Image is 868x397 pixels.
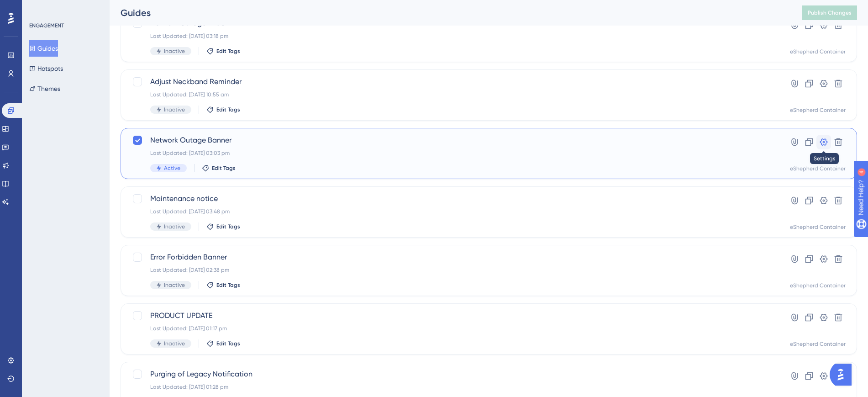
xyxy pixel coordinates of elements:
[790,165,846,172] div: eShepherd Container
[150,135,754,146] span: Network Outage Banner
[164,48,185,55] span: Inactive
[150,76,754,87] span: Adjust Neckband Reminder
[206,340,240,347] button: Edit Tags
[29,60,63,77] button: Hotspots
[164,281,185,289] span: Inactive
[150,32,754,40] div: Last Updated: [DATE] 03:18 pm
[206,281,240,289] button: Edit Tags
[21,2,57,13] span: Need Help?
[150,91,754,98] div: Last Updated: [DATE] 10:55 am
[206,48,240,55] button: Edit Tags
[29,40,58,57] button: Guides
[150,383,754,391] div: Last Updated: [DATE] 01:28 pm
[216,223,240,230] span: Edit Tags
[121,6,779,19] div: Guides
[150,208,754,215] div: Last Updated: [DATE] 03:48 pm
[802,5,857,20] button: Publish Changes
[150,369,754,380] span: Purging of Legacy Notification
[206,223,240,230] button: Edit Tags
[150,325,754,332] div: Last Updated: [DATE] 01:17 pm
[150,310,754,321] span: PRODUCT UPDATE
[164,106,185,113] span: Inactive
[150,193,754,204] span: Maintenance notice
[150,252,754,263] span: Error Forbidden Banner
[830,361,857,388] iframe: UserGuiding AI Assistant Launcher
[29,80,60,97] button: Themes
[202,164,236,172] button: Edit Tags
[29,22,64,29] div: ENGAGEMENT
[790,106,846,114] div: eShepherd Container
[790,340,846,348] div: eShepherd Container
[216,106,240,113] span: Edit Tags
[216,340,240,347] span: Edit Tags
[164,340,185,347] span: Inactive
[216,48,240,55] span: Edit Tags
[790,223,846,231] div: eShepherd Container
[150,266,754,274] div: Last Updated: [DATE] 02:38 pm
[790,282,846,289] div: eShepherd Container
[150,149,754,157] div: Last Updated: [DATE] 03:03 pm
[206,106,240,113] button: Edit Tags
[63,5,66,12] div: 4
[164,223,185,230] span: Inactive
[212,164,236,172] span: Edit Tags
[808,9,852,16] span: Publish Changes
[164,164,180,172] span: Active
[216,281,240,289] span: Edit Tags
[790,48,846,55] div: eShepherd Container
